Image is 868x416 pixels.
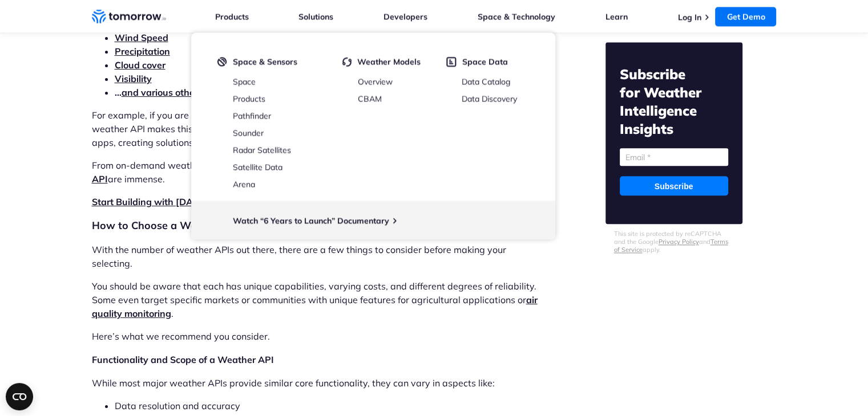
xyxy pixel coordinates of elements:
[115,399,545,413] li: Data resolution and accuracy
[462,76,510,87] a: Data Catalog
[233,111,271,121] a: Pathfinder
[233,128,264,138] a: Sounder
[92,196,395,207] a: Start Building with [DATE][DOMAIN_NAME]’s Weather API [DATE] →
[605,11,628,22] a: Learn
[620,66,728,138] h2: Subscribe for Weather Intelligence Insights
[115,87,249,98] strong: …
[358,76,393,87] a: Overview
[115,32,168,43] a: Wind Speed
[92,158,545,186] p: From on-demand weather forecasting to planning business operations, the are immense.
[233,162,282,172] a: Satellite Data
[6,383,33,410] button: Open CMP widget
[92,329,545,343] p: Here’s what we recommend you consider.
[122,87,249,98] a: and various other data layers
[358,93,382,104] a: CBAM
[620,177,728,196] input: Subscribe
[383,11,427,22] a: Developers
[92,352,545,367] h3: Functionality and Scope of a Weather API
[115,73,152,84] a: Visibility
[233,145,291,155] a: Radar Satellites
[217,56,227,67] img: satelight.svg
[92,8,166,25] a: Home link
[92,108,545,149] p: For example, if you are building a web or mobile app that needs to pull weather forecast data, th...
[357,56,421,67] span: Weather Models
[233,215,389,226] a: Watch “6 Years to Launch” Documentary
[115,59,165,71] a: Cloud cover
[233,56,297,67] span: Space & Sensors
[342,56,352,67] img: cycled.svg
[115,46,170,57] a: Precipitation
[659,238,699,246] a: Privacy Policy
[233,93,265,104] a: Products
[92,294,538,319] a: air quality monitoring
[620,149,728,166] input: Email *
[92,218,545,234] h2: How to Choose a Weather API
[233,76,256,87] a: Space
[677,12,701,22] a: Log In
[92,376,545,390] p: While most major weather APIs provide similar core functionality, they can vary in aspects like:
[233,179,255,189] a: Arena
[462,93,517,104] a: Data Discovery
[478,11,555,22] a: Space & Technology
[614,238,728,254] a: Terms of Service
[462,56,508,67] span: Space Data
[614,230,734,254] p: This site is protected by reCAPTCHA and the Google and apply.
[92,243,545,270] p: With the number of weather APIs out there, there are a few things to consider before making your ...
[715,7,776,26] a: Get Demo
[92,279,545,320] p: You should be aware that each has unique capabilities, varying costs, and different degrees of re...
[92,160,513,185] a: use cases for a weather API
[298,11,333,22] a: Solutions
[446,56,457,67] img: space-data.svg
[215,11,249,22] a: Products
